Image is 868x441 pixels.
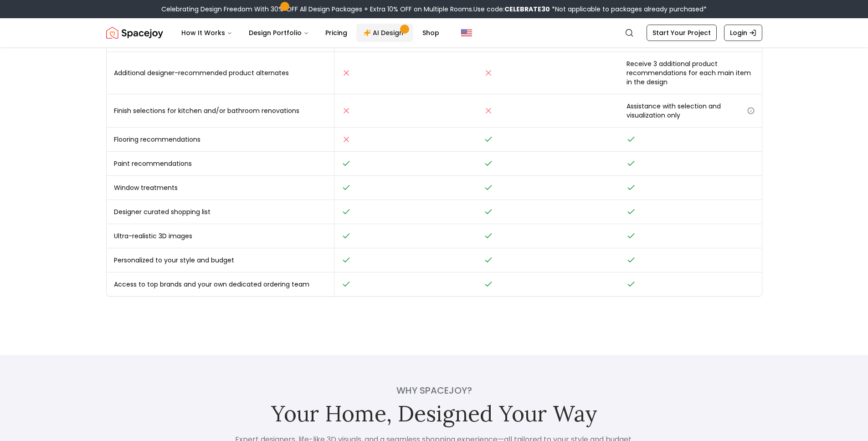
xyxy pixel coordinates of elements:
[106,24,163,42] img: Spacejoy Logo
[230,400,638,427] h2: Your Home, Designed Your Way
[318,24,354,42] a: Pricing
[415,24,447,42] a: Shop
[473,5,550,14] span: Use code:
[724,25,762,41] a: Login
[461,27,472,38] img: United States
[107,176,334,200] td: Window treatments
[106,18,762,47] nav: Global
[106,24,163,42] a: Spacejoy
[174,24,240,42] button: How It Works
[619,52,762,94] td: Receive 3 additional product recommendations for each main item in the design
[107,52,334,94] td: Additional designer-recommended product alternates
[107,152,334,176] td: Paint recommendations
[107,272,334,297] td: Access to top brands and your own dedicated ordering team
[647,25,717,41] a: Start Your Project
[174,24,447,42] nav: Main
[241,24,316,42] button: Design Portfolio
[107,128,334,152] td: Flooring recommendations
[356,24,413,42] a: AI Design
[230,384,638,397] h4: Why Spacejoy?
[107,248,334,272] td: Personalized to your style and budget
[107,224,334,248] td: Ultra-realistic 3D images
[161,5,707,14] div: Celebrating Design Freedom With 30% OFF All Design Packages + Extra 10% OFF on Multiple Rooms.
[627,102,755,120] span: Assistance with selection and visualization only
[107,200,334,224] td: Designer curated shopping list
[550,5,707,14] span: *Not applicable to packages already purchased*
[107,94,334,128] td: Finish selections for kitchen and/or bathroom renovations
[504,5,550,14] b: CELEBRATE30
